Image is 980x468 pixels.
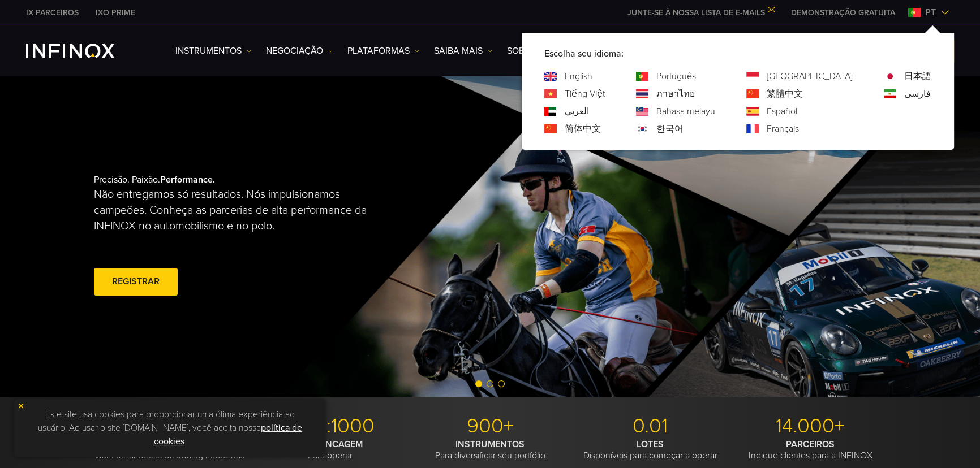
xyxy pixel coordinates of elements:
[507,44,545,58] a: SOBRE
[734,414,886,439] p: 14.000+
[347,44,420,58] a: PLATAFORMAS
[17,402,25,410] img: yellow close icon
[544,47,931,60] p: Escolha seu idioma:
[767,87,803,101] a: Language
[254,439,406,461] p: Para operar
[656,122,684,136] a: Language
[20,405,320,451] p: Este site usa cookies para proporcionar uma ótima experiência ao usuário. Ao usar o site [DOMAIN_...
[498,380,505,387] span: Go to slide 3
[656,105,715,118] a: Language
[94,156,450,317] div: Precisão. Paixão.
[637,439,664,450] strong: LOTES
[565,70,592,83] a: Language
[175,44,252,58] a: Instrumentos
[297,439,363,450] strong: ALAVANCAGEM
[767,122,799,136] a: Language
[786,439,835,450] strong: PARCEIROS
[266,44,333,58] a: NEGOCIAÇÃO
[767,105,797,118] a: Language
[18,7,87,19] a: INFINOX
[574,414,726,439] p: 0.01
[434,44,493,58] a: Saiba mais
[254,414,406,439] p: Até 1:1000
[921,6,940,19] span: pt
[414,439,566,461] p: Para diversificar seu portfólio
[26,44,141,58] a: INFINOX Logo
[574,439,726,461] p: Disponíveis para começar a operar
[487,380,493,387] span: Go to slide 2
[160,174,215,185] strong: Performance.
[904,87,931,101] a: Language
[94,268,178,296] a: Registrar
[455,439,525,450] strong: INSTRUMENTOS
[904,70,931,83] a: Language
[656,87,695,101] a: Language
[783,7,904,19] a: INFINOX MENU
[565,87,605,101] a: Language
[94,187,379,234] p: Não entregamos só resultados. Nós impulsionamos campeões. Conheça as parcerias de alta performanc...
[619,8,783,18] a: JUNTE-SE À NOSSA LISTA DE E-MAILS
[767,70,853,83] a: Language
[734,439,886,461] p: Indique clientes para a INFINOX
[565,105,589,118] a: Language
[656,70,696,83] a: Language
[475,380,482,387] span: Go to slide 1
[565,122,601,136] a: Language
[414,414,566,439] p: 900+
[87,7,144,19] a: INFINOX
